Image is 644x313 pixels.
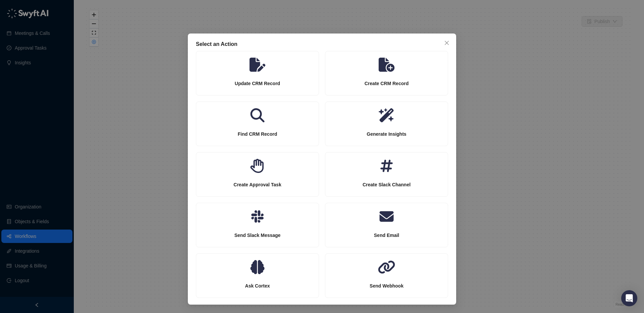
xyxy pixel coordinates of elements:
strong: Update CRM Record [235,81,280,86]
strong: Send Webhook [370,283,404,289]
strong: Generate Insights [367,131,406,137]
strong: Send Slack Message [234,233,281,238]
strong: Find CRM Record [238,131,277,137]
strong: Ask Cortex [245,283,270,289]
div: Open Intercom Messenger [621,290,637,306]
strong: Create Approval Task [233,182,281,187]
span: close [444,40,449,46]
strong: Create CRM Record [365,81,409,86]
div: Select an Action [196,40,448,48]
strong: Create Slack Channel [363,182,411,187]
strong: Send Email [374,233,399,238]
button: Close [441,38,452,48]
